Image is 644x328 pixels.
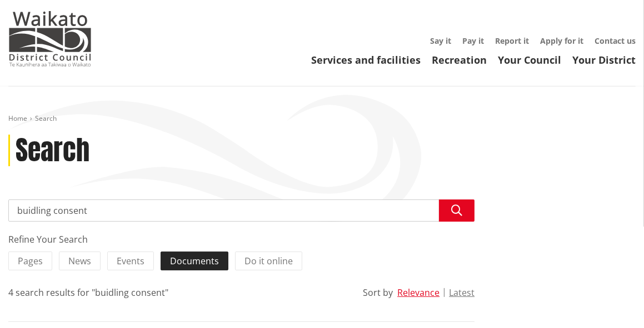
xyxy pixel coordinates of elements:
img: Waikato District Council - Te Kaunihera aa Takiwaa o Waikato [8,11,92,66]
a: Your Council [498,53,561,66]
iframe: Messenger Launcher [593,281,633,321]
h1: Search [16,135,89,167]
span: Do it online [244,255,293,267]
a: Say it [430,35,451,46]
span: Pages [18,255,43,267]
a: Your District [572,53,636,66]
span: News [68,255,91,267]
a: Recreation [432,53,487,66]
div: Refine Your Search [8,233,475,246]
span: Documents [170,255,219,267]
a: Contact us [595,35,636,46]
button: Latest [449,288,475,298]
input: Search input [8,199,475,222]
button: Relevance [397,288,440,298]
a: Pay it [462,35,484,46]
a: Home [8,114,27,123]
a: Apply for it [540,35,583,46]
nav: breadcrumb [8,114,636,124]
a: Services and facilities [311,53,421,66]
span: Events [117,255,144,267]
span: Search [35,114,57,123]
div: Sort by [363,286,393,299]
div: 4 search results for "buidling consent" [8,286,168,299]
a: Report it [495,35,529,46]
